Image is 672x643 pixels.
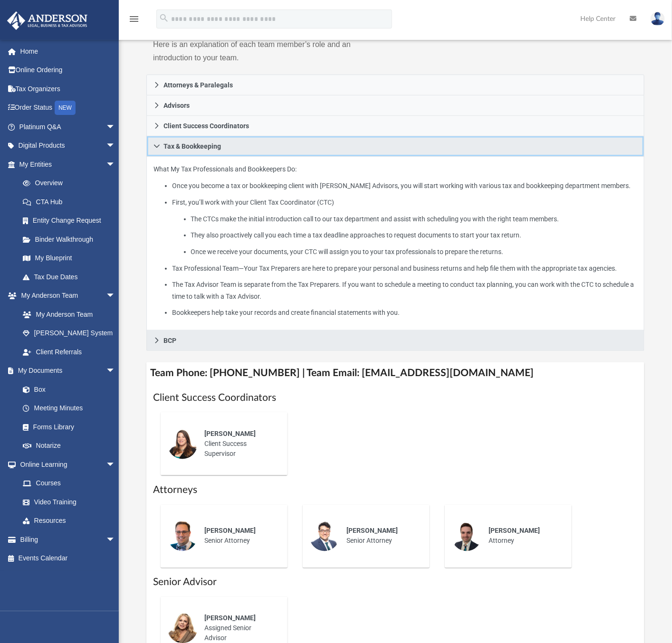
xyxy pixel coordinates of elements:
div: Senior Attorney [198,520,281,553]
div: Tax & Bookkeeping [146,157,644,331]
li: They also proactively call you each time a tax deadline approaches to request documents to start ... [191,229,637,241]
a: Attorneys & Paralegals [146,75,644,95]
p: Here is an explanation of each team member’s role and an introduction to your team. [153,38,389,65]
a: Home [7,42,130,61]
a: Forms Library [13,417,120,436]
span: [PERSON_NAME] [204,430,256,437]
span: BCP [163,337,176,344]
a: My Documentsarrow_drop_down [7,361,125,380]
a: Tax & Bookkeeping [146,136,644,157]
span: arrow_drop_down [106,530,125,549]
span: [PERSON_NAME] [204,615,256,622]
a: Platinum Q&Aarrow_drop_down [7,117,130,136]
a: Tax Due Dates [13,267,130,286]
span: arrow_drop_down [106,117,125,137]
a: Digital Productsarrow_drop_down [7,136,130,155]
span: Advisors [163,102,190,109]
li: The CTCs make the initial introduction call to our tax department and assist with scheduling you ... [191,213,637,225]
span: arrow_drop_down [106,286,125,306]
i: search [159,13,169,23]
a: My Anderson Team [13,305,120,324]
a: CTA Hub [13,192,130,211]
a: menu [128,18,140,25]
img: User Pic [651,12,665,26]
span: [PERSON_NAME] [346,527,398,535]
a: Courses [13,474,125,493]
span: arrow_drop_down [106,136,125,156]
div: Client Success Supervisor [198,422,281,465]
p: What My Tax Professionals and Bookkeepers Do: [154,163,637,319]
a: Client Referrals [13,342,125,361]
span: [PERSON_NAME] [204,527,256,535]
a: Notarize [13,436,125,455]
span: Attorneys & Paralegals [163,82,233,88]
span: [PERSON_NAME] [489,527,540,535]
a: Online Learningarrow_drop_down [7,455,125,474]
a: BCP [146,331,644,351]
a: Video Training [13,492,120,511]
a: Tax Organizers [7,79,130,98]
a: Resources [13,511,125,530]
div: NEW [55,101,76,115]
a: My Anderson Teamarrow_drop_down [7,286,125,305]
li: Tax Professional Team—Your Tax Preparers are here to prepare your personal and business returns a... [172,263,637,274]
a: [PERSON_NAME] System [13,324,125,343]
img: Anderson Advisors Platinum Portal [4,11,90,30]
span: arrow_drop_down [106,155,125,174]
h1: Client Success Coordinators [153,391,638,405]
img: thumbnail [309,521,340,551]
a: Billingarrow_drop_down [7,530,130,549]
a: Online Ordering [7,61,130,80]
img: thumbnail [167,429,198,459]
img: thumbnail [451,521,482,551]
li: Once we receive your documents, your CTC will assign you to your tax professionals to prepare the... [191,246,637,258]
h1: Senior Advisor [153,576,638,589]
h1: Attorneys [153,483,638,497]
a: Entity Change Request [13,211,130,230]
span: arrow_drop_down [106,455,125,474]
li: Once you become a tax or bookkeeping client with [PERSON_NAME] Advisors, you will start working w... [172,180,637,192]
a: Client Success Coordinators [146,116,644,136]
a: Box [13,380,120,399]
li: First, you’ll work with your Client Tax Coordinator (CTC) [172,197,637,258]
i: menu [128,13,140,25]
h4: Team Phone: [PHONE_NUMBER] | Team Email: [EMAIL_ADDRESS][DOMAIN_NAME] [146,362,644,384]
a: Order StatusNEW [7,98,130,118]
div: Attorney [482,520,565,553]
span: arrow_drop_down [106,361,125,381]
span: Tax & Bookkeeping [163,143,221,150]
a: Advisors [146,95,644,116]
div: Senior Attorney [340,520,423,553]
li: Bookkeepers help take your records and create financial statements with you. [172,307,637,319]
li: The Tax Advisor Team is separate from the Tax Preparers. If you want to schedule a meeting to con... [172,279,637,302]
a: Binder Walkthrough [13,230,130,249]
span: Client Success Coordinators [163,123,249,129]
a: Events Calendar [7,549,130,568]
a: My Entitiesarrow_drop_down [7,155,130,174]
a: Overview [13,174,130,193]
a: Meeting Minutes [13,399,125,418]
img: thumbnail [167,521,198,551]
a: My Blueprint [13,249,125,268]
